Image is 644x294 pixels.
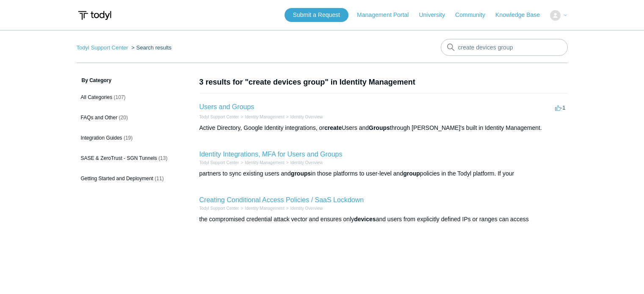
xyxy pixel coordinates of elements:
div: the compromised credential attack vector and ensures only and users from explicitly defined IPs o... [199,215,568,224]
a: Knowledge Base [495,11,548,19]
a: University [419,11,453,19]
span: Getting Started and Deployment [81,176,153,181]
a: Identity Management [245,206,284,211]
a: Management Portal [357,11,417,19]
li: Todyl Support Center [77,44,130,51]
em: devices [354,216,376,223]
li: Todyl Support Center [199,114,239,120]
span: (20) [119,115,128,121]
li: Identity Overview [285,205,323,212]
li: Identity Management [239,159,284,166]
li: Identity Management [239,205,284,212]
a: Identity Management [245,115,284,119]
a: Getting Started and Deployment (11) [77,170,175,187]
a: Todyl Support Center [199,206,239,211]
span: (19) [124,135,133,141]
li: Identity Overview [285,159,323,166]
a: All Categories (107) [77,89,175,105]
span: (13) [158,155,167,161]
a: Todyl Support Center [77,44,128,51]
input: Search [441,39,568,56]
a: Users and Groups [199,103,254,110]
span: SASE & ZeroTrust - SGN Tunnels [81,155,157,161]
li: Search results [130,44,171,51]
a: Creating Conditional Access Policies / SaaS Lockdown [199,196,364,203]
span: Integration Guides [81,135,122,141]
a: Identity Overview [290,206,323,211]
a: Community [455,11,494,19]
a: Identity Overview [290,115,323,119]
a: Todyl Support Center [199,160,239,165]
div: Active Directory, Google Identity integrations, or Users and through [PERSON_NAME]'s built in Ide... [199,124,568,132]
a: Integration Guides (19) [77,130,175,146]
img: Todyl Support Center Help Center home page [77,8,113,23]
a: Submit a Request [285,8,348,22]
em: groups [291,170,311,177]
a: FAQs and Other (20) [77,110,175,126]
li: Todyl Support Center [199,159,239,166]
li: Todyl Support Center [199,205,239,212]
span: FAQs and Other [81,115,118,121]
span: (107) [114,94,126,100]
h1: 3 results for "create devices group" in Identity Management [199,77,568,88]
a: Todyl Support Center [199,115,239,119]
span: All Categories [81,94,113,100]
a: Identity Overview [290,160,323,165]
div: partners to sync existing users and in those platforms to user-level and policies in the Todyl pl... [199,169,568,178]
span: -1 [555,104,566,111]
a: Identity Integrations, MFA for Users and Groups [199,151,343,158]
em: group [403,170,420,177]
em: create [324,124,342,131]
li: Identity Overview [285,114,323,120]
li: Identity Management [239,114,284,120]
em: Groups [369,124,390,131]
span: (11) [155,176,163,181]
a: SASE & ZeroTrust - SGN Tunnels (13) [77,150,175,166]
h3: By Category [77,77,175,84]
a: Identity Management [245,160,284,165]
